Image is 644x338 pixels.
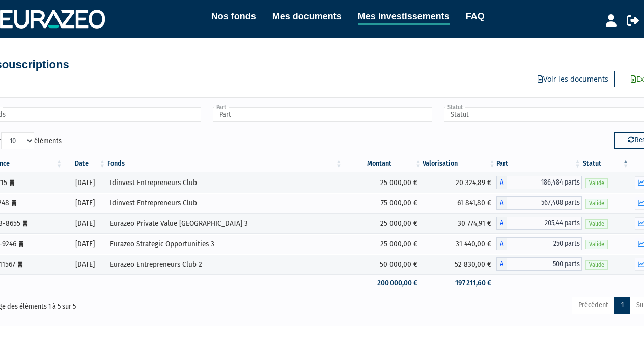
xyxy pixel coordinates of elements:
[19,241,23,247] i: [Français] Personne morale
[272,9,342,23] a: Mes documents
[423,274,496,292] td: 197 211,60 €
[507,196,582,210] span: 567,408 parts
[496,196,582,210] div: A - Idinvest Entrepreneurs Club
[585,219,608,229] span: Valide
[343,193,423,213] td: 75 000,00 €
[211,9,256,23] a: Nos fonds
[10,180,14,186] i: [Français] Personne morale
[18,262,22,268] i: [Français] Personne morale
[585,178,608,188] span: Valide
[67,239,103,249] div: [DATE]
[67,259,103,270] div: [DATE]
[343,172,423,193] td: 25 000,00 €
[585,260,608,270] span: Valide
[466,9,485,23] a: FAQ
[496,217,582,230] div: A - Eurazeo Private Value Europe 3
[423,233,496,254] td: 31 440,00 €
[531,71,615,87] a: Voir les documents
[343,213,423,233] td: 25 000,00 €
[496,176,582,189] div: A - Idinvest Entrepreneurs Club
[507,176,582,189] span: 186,484 parts
[110,177,339,188] div: Idinvest Entrepreneurs Club
[64,155,107,172] th: Date: activer pour trier la colonne par ordre croissant
[423,213,496,233] td: 30 774,91 €
[23,221,27,227] i: [Français] Personne morale
[585,240,608,249] span: Valide
[585,199,608,209] span: Valide
[572,297,615,314] a: Précédent
[67,177,103,188] div: [DATE]
[496,237,582,250] div: A - Eurazeo Strategic Opportunities 3
[496,196,507,210] span: A
[343,254,423,274] td: 50 000,00 €
[496,155,582,172] th: Part: activer pour trier la colonne par ordre croissant
[423,155,496,172] th: Valorisation: activer pour trier la colonne par ordre croissant
[507,217,582,230] span: 205,44 parts
[110,218,339,229] div: Eurazeo Private Value [GEOGRAPHIC_DATA] 3
[110,259,339,270] div: Eurazeo Entrepreneurs Club 2
[1,132,34,149] select: Afficheréléments
[507,237,582,250] span: 250 parts
[343,233,423,254] td: 25 000,00 €
[110,239,339,249] div: Eurazeo Strategic Opportunities 3
[423,254,496,274] td: 52 830,00 €
[67,198,103,209] div: [DATE]
[67,218,103,229] div: [DATE]
[496,257,507,271] span: A
[496,257,582,271] div: A - Eurazeo Entrepreneurs Club 2
[496,217,507,230] span: A
[423,172,496,193] td: 20 324,89 €
[423,193,496,213] td: 61 841,80 €
[343,274,423,292] td: 200 000,00 €
[614,297,630,314] a: 1
[507,257,582,271] span: 500 parts
[358,9,450,25] a: Mes investissements
[496,237,507,250] span: A
[106,155,343,172] th: Fonds: activer pour trier la colonne par ordre croissant
[12,200,16,206] i: [Français] Personne morale
[110,198,339,209] div: Idinvest Entrepreneurs Club
[343,155,423,172] th: Montant: activer pour trier la colonne par ordre croissant
[496,176,507,189] span: A
[582,155,630,172] th: Statut : activer pour trier la colonne par ordre d&eacute;croissant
